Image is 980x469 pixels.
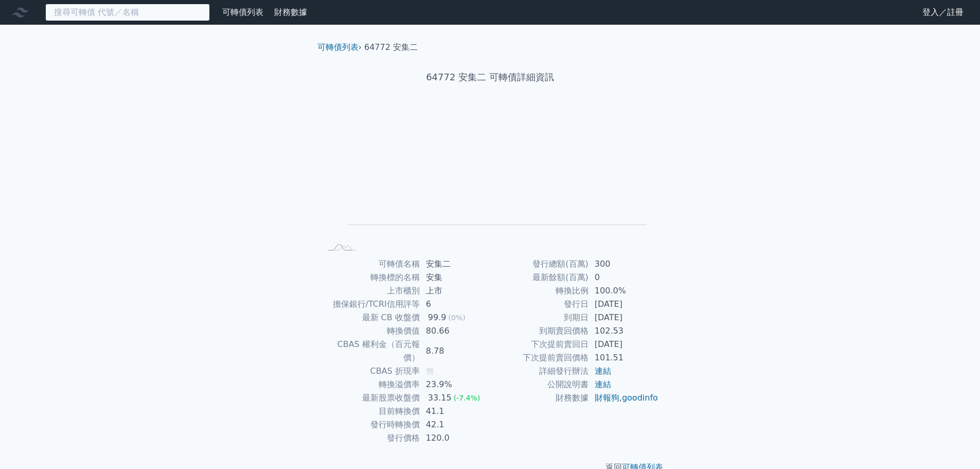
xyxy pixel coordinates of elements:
[420,257,490,271] td: 安集二
[420,418,490,431] td: 42.1
[490,298,589,311] td: 發行日
[595,393,619,403] a: 財報狗
[322,338,420,364] td: CBAS 權利金（百元報價）
[490,324,589,338] td: 到期賣回價格
[490,351,589,364] td: 下次提前賣回價格
[490,311,589,324] td: 到期日
[420,378,490,391] td: 23.9%
[322,378,420,391] td: 轉換溢價率
[426,366,434,376] span: 無
[490,391,589,405] td: 財務數據
[322,431,420,445] td: 發行價格
[322,311,420,324] td: 最新 CB 收盤價
[338,117,647,240] g: Chart
[420,271,490,284] td: 安集
[622,393,658,403] a: goodinfo
[490,378,589,391] td: 公開說明書
[322,271,420,284] td: 轉換標的名稱
[322,418,420,431] td: 發行時轉換價
[589,338,659,351] td: [DATE]
[322,298,420,311] td: 擔保銀行/TCRI信用評等
[222,7,263,17] a: 可轉債列表
[589,324,659,338] td: 102.53
[589,391,659,405] td: ,
[595,366,611,376] a: 連結
[448,314,465,322] span: (0%)
[589,298,659,311] td: [DATE]
[322,257,420,271] td: 可轉債名稱
[317,42,359,52] a: 可轉債列表
[490,364,589,378] td: 詳細發行辦法
[426,391,454,405] div: 33.15
[45,4,210,21] input: 搜尋可轉債 代號／名稱
[322,391,420,405] td: 最新股票收盤價
[490,284,589,298] td: 轉換比例
[914,4,972,21] a: 登入／註冊
[589,284,659,298] td: 100.0%
[309,70,671,84] h1: 64772 安集二 可轉債詳細資訊
[420,338,490,364] td: 8.78
[364,41,418,54] li: 64772 安集二
[589,311,659,324] td: [DATE]
[420,431,490,445] td: 120.0
[420,405,490,418] td: 41.1
[322,364,420,378] td: CBAS 折現率
[420,324,490,338] td: 80.66
[490,271,589,284] td: 最新餘額(百萬)
[454,394,480,402] span: (-7.4%)
[589,271,659,284] td: 0
[317,41,362,54] li: ›
[490,338,589,351] td: 下次提前賣回日
[595,379,611,389] a: 連結
[274,7,307,17] a: 財務數據
[420,298,490,311] td: 6
[420,284,490,298] td: 上市
[322,284,420,298] td: 上市櫃別
[426,311,449,324] div: 99.9
[322,405,420,418] td: 目前轉換價
[490,257,589,271] td: 發行總額(百萬)
[589,257,659,271] td: 300
[322,324,420,338] td: 轉換價值
[589,351,659,364] td: 101.51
